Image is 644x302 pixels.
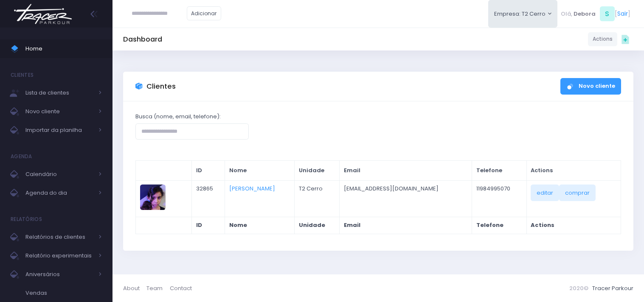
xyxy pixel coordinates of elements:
span: Olá, [561,10,572,18]
span: Relatórios de clientes [25,232,93,243]
h4: Clientes [11,67,34,84]
h4: Agenda [11,148,32,165]
a: editar [531,185,559,201]
span: Importar da planilha [25,125,93,136]
a: Contact [170,280,192,296]
span: 2020© [569,284,588,292]
th: Telefone [472,161,526,181]
span: S [600,6,615,21]
a: Tracer Parkour [592,284,633,292]
a: Team [146,280,169,296]
th: Nome [225,217,295,234]
a: About [123,280,146,296]
a: Novo cliente [560,78,621,95]
th: ID [192,217,225,234]
a: Adicionar [187,6,222,20]
span: Relatório experimentais [25,250,93,261]
div: [ ] [557,4,633,23]
th: Email [340,217,472,234]
span: Novo cliente [25,106,93,117]
th: Unidade [295,217,340,234]
span: Vendas [25,288,102,299]
h3: Clientes [146,82,176,91]
span: Calendário [25,169,93,180]
h4: Relatórios [11,211,42,228]
h5: Dashboard [123,35,162,44]
th: Nome [225,161,295,181]
td: 11984995070 [472,180,526,217]
th: Unidade [295,161,340,181]
td: [EMAIL_ADDRESS][DOMAIN_NAME] [340,180,472,217]
th: Actions [526,161,621,181]
th: ID [192,161,225,181]
a: Sair [617,9,628,18]
td: 32865 [192,180,225,217]
th: Actions [526,217,621,234]
span: Agenda do dia [25,187,93,199]
a: Actions [588,32,617,46]
span: Aniversários [25,269,93,280]
span: Lista de clientes [25,87,93,98]
th: Telefone [472,217,526,234]
span: Debora [574,10,596,18]
td: T2 Cerro [295,180,340,217]
label: Busca (nome, email, telefone): [135,112,221,121]
a: comprar [559,185,596,201]
th: Email [340,161,472,181]
span: Home [25,43,102,54]
a: [PERSON_NAME] [229,185,275,193]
